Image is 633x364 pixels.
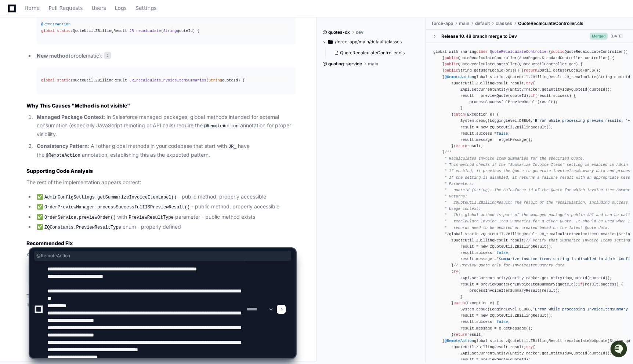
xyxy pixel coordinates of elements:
code: JR_ [227,143,238,150]
span: if [531,94,535,98]
span: ZBillingResult [95,29,127,33]
strong: Supporting Code Analysis [26,168,93,174]
span: public [551,50,564,54]
li: ✅ - public method, properly accessible [35,203,296,211]
span: String [209,78,222,83]
span: Users [92,6,106,10]
span: 'Error while processing preview results: ' [533,119,628,123]
span: public [445,68,458,73]
span: JR_recalculate [129,29,161,33]
span: @RemoteAction [36,253,289,259]
code: OrderPreviewManager.processSuccessfulIISPreviewResult() [43,204,191,211]
code: @RemoteAction [44,152,82,159]
span: return [453,144,467,148]
li: ✅ enum - properly defined [35,223,296,232]
span: quoteId [163,29,193,33]
li: ✅ with parameter - public method exists [35,213,296,222]
span: Merged [590,33,608,40]
span: main [368,61,378,67]
span: quoting-service [328,61,362,67]
span: default [475,21,490,26]
span: Home [25,6,40,10]
span: quoteId [209,78,238,83]
span: /force-app/main/default/classes [335,39,402,45]
code: OrderService.previewOrder() [43,214,117,221]
button: Start new chat [125,57,134,66]
button: /force-app/main/default/classes [322,36,420,48]
div: zQuoteUtil. ( ) { [41,21,291,34]
span: Logs [115,6,127,10]
span: quotes-dx [328,29,350,35]
span: QuoteRecalculateController [490,50,549,54]
svg: Directory [328,37,333,46]
div: [DATE] [611,33,623,39]
p: The rest of the implementation appears correct: [26,178,296,187]
span: Pylon [73,77,89,83]
a: Powered byPylon [52,77,89,83]
span: QuoteRecalculateController.cls [518,21,583,26]
span: @RemoteAction [445,75,474,79]
span: class [476,50,488,54]
span: false [497,131,508,136]
strong: Why This Causes "Method is not visible" [26,102,130,109]
span: @RemoteAction [41,22,70,26]
span: QuoteRecalculateController.cls [340,50,405,56]
div: zQuoteUtil. ( ) { [41,77,291,84]
p: : In Salesforce managed packages, global methods intended for external consumption (especially Ja... [37,113,296,138]
span: JR_recalculateInvoiceItemSummaries [129,78,206,83]
img: PlayerZero [7,7,22,22]
div: Start new chat [25,55,120,62]
span: return [524,68,537,73]
span: 2 [104,52,111,59]
div: Welcome [7,29,134,41]
span: String [163,29,177,33]
span: global [41,29,55,33]
span: public [445,56,458,60]
span: dev [356,29,363,35]
span: ZBillingResult [95,78,127,83]
span: force-app [432,21,453,26]
code: PreviewResultType [127,214,175,221]
strong: New method [37,52,69,59]
span: catch [453,112,465,117]
button: QuoteRecalculateController.cls [331,48,416,58]
strong: Consistency Pattern [37,143,88,149]
code: ZQConstants.PreviewResultType [43,224,123,231]
strong: Managed Package Context [37,114,104,120]
iframe: Open customer support [610,340,629,360]
p: : All other global methods in your codebase that start with have the annotation, establishing thi... [37,142,296,159]
img: 1756235613930-3d25f9e4-fa56-45dd-b3ad-e072dfbd1548 [7,55,21,68]
span: Settings [135,6,156,10]
code: @RemoteAction [203,123,240,130]
span: static [57,29,70,33]
span: Pull Requests [48,6,83,10]
p: (problematic): [37,52,296,60]
li: ✅ - public method, properly accessible [35,193,296,201]
div: Release 10.48 branch merge to Dev [441,33,517,39]
span: classes [496,21,512,26]
div: We're available if you need us! [25,62,93,68]
span: try [526,81,533,85]
code: AdminConfigSettings.getSummarizeInvoiceItemLabel() [43,194,178,201]
span: global [41,78,55,83]
span: main [459,21,469,26]
span: public [445,62,458,66]
span: static [57,78,70,83]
